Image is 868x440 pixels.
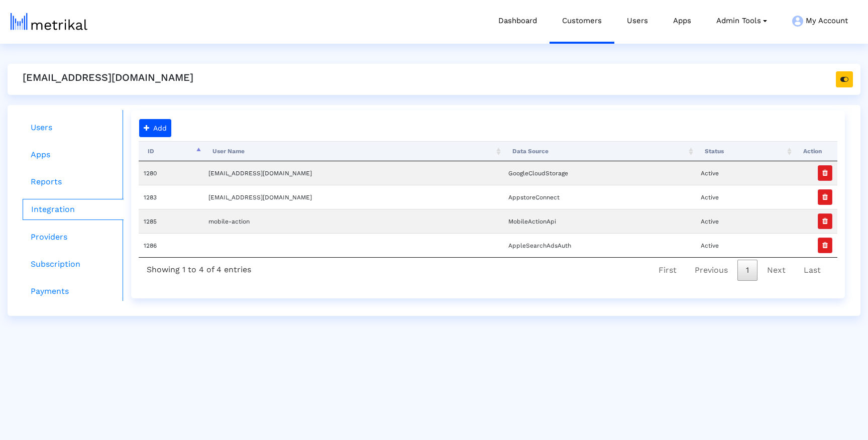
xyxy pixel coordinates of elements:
a: Previous [686,260,736,281]
a: Users [23,118,124,138]
td: Active [696,209,794,233]
td: 1283 [139,185,203,209]
th: ID: activate to sort column descending [139,141,203,161]
td: Active [696,161,794,185]
a: 1 [737,260,757,281]
td: Active [696,233,794,257]
a: First [650,260,685,281]
td: GoogleCloudStorage [503,161,696,185]
th: Status: activate to sort column ascending [696,141,794,161]
td: AppstoreConnect [503,185,696,209]
div: Showing 1 to 4 of 4 entries [139,258,259,278]
td: [EMAIL_ADDRESS][DOMAIN_NAME] [203,161,503,185]
a: Integration [23,199,124,220]
td: 1285 [139,209,203,233]
a: Next [758,260,794,281]
td: AppleSearchAdsAuth [503,233,696,257]
td: Active [696,185,794,209]
td: mobile-action [203,209,503,233]
td: 1280 [139,161,203,185]
a: Last [795,260,829,281]
th: Action [794,141,837,161]
a: Payments [23,281,124,301]
td: MobileActionApi [503,209,696,233]
th: User Name: activate to sort column ascending [203,141,503,161]
img: metrical-logo-light.png [11,13,87,30]
h5: [EMAIL_ADDRESS][DOMAIN_NAME] [23,71,193,83]
img: my-account-menu-icon.png [792,16,803,27]
a: Reports [23,172,124,192]
td: 1286 [139,233,203,257]
th: Data Source: activate to sort column ascending [503,141,696,161]
a: Apps [23,145,124,165]
button: Add [139,119,171,137]
a: Providers [23,227,124,247]
td: [EMAIL_ADDRESS][DOMAIN_NAME] [203,185,503,209]
a: Subscription [23,254,124,274]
